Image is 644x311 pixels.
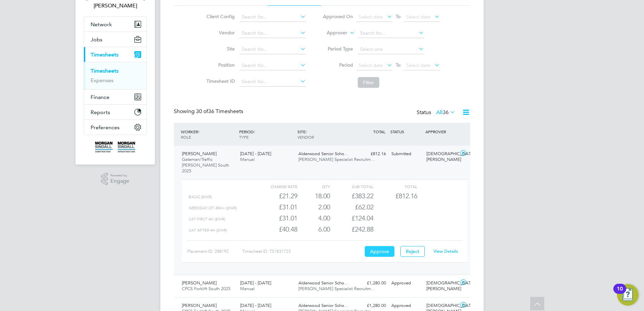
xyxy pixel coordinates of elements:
[254,129,255,134] span: /
[84,142,147,152] a: Go to home page
[394,61,402,69] span: To
[330,224,374,235] div: £242.88
[84,47,147,62] button: Timesheets
[91,36,102,43] span: Jobs
[189,206,237,210] span: Weekday OT 45h+ (£/HR)
[196,108,243,115] span: 36 Timesheets
[204,46,235,52] label: Site
[174,108,245,115] div: Showing
[84,90,147,104] button: Finance
[424,148,459,165] div: [DEMOGRAPHIC_DATA][PERSON_NAME]
[84,17,147,32] button: Network
[240,280,271,286] span: [DATE] - [DATE]
[330,213,374,224] div: £124.04
[323,62,353,68] label: Period
[198,129,199,134] span: /
[365,246,394,257] button: Approve
[617,289,623,298] div: 10
[242,246,363,257] div: Timesheet ID: TS1831723
[110,173,129,178] span: Powered by
[297,224,330,235] div: 6.00
[298,151,349,157] span: Alderwood Senior Scho…
[330,182,374,191] div: Sub Total
[189,228,227,233] span: Sat after 4h (£/HR)
[237,126,296,143] div: PERIOD
[297,213,330,224] div: 4.00
[358,29,424,38] input: Search for...
[395,192,417,200] span: £812.16
[617,284,639,306] button: Open Resource Center, 10 new notifications
[84,62,147,89] div: Timesheets
[296,126,354,143] div: SITE
[84,32,147,47] button: Jobs
[298,303,349,308] span: Alderwood Senior Scho…
[436,109,455,116] label: All
[91,77,114,83] a: Expenses
[91,68,119,74] a: Timesheets
[354,278,389,289] div: £1,280.00
[330,202,374,213] div: £62.02
[240,151,271,157] span: [DATE] - [DATE]
[424,278,459,295] div: [DEMOGRAPHIC_DATA][PERSON_NAME]
[189,217,225,221] span: Sat first 4h (£/HR)
[204,62,235,68] label: Position
[182,303,217,308] span: [PERSON_NAME]
[433,248,458,254] a: View Details
[239,77,306,87] input: Search for...
[359,14,383,20] span: Select date
[254,202,297,213] div: £31.01
[182,151,217,157] span: [PERSON_NAME]
[179,126,237,143] div: WORKER
[358,45,424,54] input: Select one
[298,286,375,291] span: [PERSON_NAME] Specialist Recruitm…
[84,120,147,135] button: Preferences
[239,12,306,22] input: Search for...
[196,108,208,115] span: 30 of
[254,182,297,191] div: Charge rate
[298,280,349,286] span: Alderwood Senior Scho…
[389,126,424,138] div: STATUS
[417,108,457,117] div: Status
[239,45,306,54] input: Search for...
[239,29,306,38] input: Search for...
[240,157,255,162] span: Manual
[110,178,129,184] span: Engage
[240,286,255,291] span: Manual
[424,126,459,138] div: APPROVER
[254,224,297,235] div: £40.48
[443,109,449,116] span: 36
[187,246,242,257] div: Placement ID: 288192
[358,77,379,88] button: Filter
[240,303,271,308] span: [DATE] - [DATE]
[182,280,217,286] span: [PERSON_NAME]
[330,191,374,202] div: £383.22
[373,129,385,134] span: TOTAL
[354,148,389,160] div: £812.16
[323,46,353,52] label: Period Type
[91,51,119,58] span: Timesheets
[389,278,424,289] div: Approved
[204,13,235,20] label: Client Config
[298,157,375,162] span: [PERSON_NAME] Specialist Recruitm…
[204,30,235,36] label: Vendor
[189,195,212,199] span: Basic (£/HR)
[204,78,235,84] label: Timesheet ID
[359,62,383,68] span: Select date
[254,191,297,202] div: £21.29
[394,12,402,21] span: To
[297,202,330,213] div: 2.00
[84,105,147,119] button: Reports
[317,30,347,36] label: Approver
[297,134,314,140] span: VENDOR
[239,134,249,140] span: TYPE
[182,157,229,174] span: Gateman/Traffic [PERSON_NAME] South 2025
[91,124,120,131] span: Preferences
[297,182,330,191] div: QTY
[374,182,417,191] div: Total
[91,21,112,28] span: Network
[323,13,353,20] label: Approved On
[91,94,109,100] span: Finance
[305,129,307,134] span: /
[182,286,230,291] span: CPCS Forklift South 2025
[389,148,424,160] div: Submitted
